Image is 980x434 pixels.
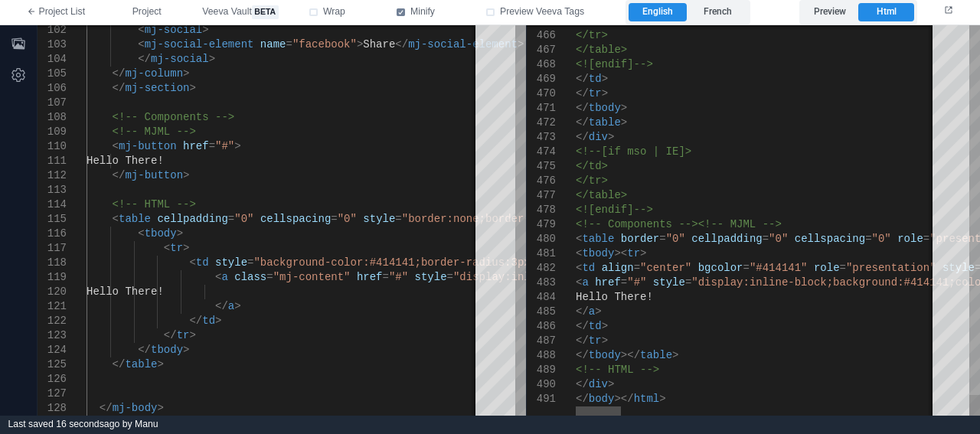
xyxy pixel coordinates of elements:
[125,169,183,181] span: mj-button
[151,344,183,356] span: tbody
[527,174,556,188] div: 476
[527,334,556,348] div: 487
[113,213,119,225] span: <
[410,5,435,19] span: Minify
[38,139,67,154] div: 110
[221,271,227,283] span: a
[576,58,653,70] span: <![endif]-->
[415,271,447,283] span: style
[576,378,589,390] span: </
[576,276,582,289] span: <
[608,378,614,390] span: >
[38,212,67,227] div: 115
[202,24,208,36] span: >
[170,242,183,254] span: tr
[595,276,621,289] span: href
[640,247,646,259] span: >
[589,102,621,114] span: tbody
[113,198,196,210] span: <!-- HTML -->
[119,213,151,225] span: table
[527,348,556,363] div: 488
[527,28,556,43] div: 466
[698,262,743,274] span: bgcolor
[189,256,195,269] span: <
[157,358,163,370] span: >
[183,344,189,356] span: >
[795,233,865,245] span: cellspacing
[634,393,660,405] span: html
[447,271,453,283] span: =
[100,402,113,414] span: </
[527,43,556,57] div: 467
[576,87,589,100] span: </
[209,53,215,65] span: >
[576,189,627,201] span: </table>
[38,299,67,314] div: 121
[252,5,279,19] span: beta
[608,131,614,143] span: >
[38,285,67,299] div: 120
[38,38,67,52] div: 103
[769,233,788,245] span: "0"
[177,329,190,341] span: tr
[589,334,602,347] span: tr
[38,96,67,110] div: 107
[814,262,840,274] span: role
[576,218,782,230] span: <!-- Components --><!-- MJML -->
[595,305,601,318] span: >
[527,319,556,334] div: 486
[589,349,621,361] span: tbody
[402,213,608,225] span: "border:none;border-radius:3px;"
[840,262,846,274] span: =
[640,349,672,361] span: table
[113,358,126,370] span: </
[119,140,177,152] span: mj-button
[357,271,383,283] span: href
[576,320,589,332] span: </
[527,86,556,101] div: 470
[527,232,556,246] div: 480
[589,393,615,405] span: body
[602,73,608,85] span: >
[527,217,556,232] div: 479
[395,213,401,225] span: =
[527,276,556,290] div: 483
[38,81,67,96] div: 106
[897,233,923,245] span: role
[113,169,126,181] span: </
[189,82,195,94] span: >
[621,276,627,289] span: =
[527,203,556,217] div: 478
[183,140,209,152] span: href
[38,343,67,357] div: 124
[157,402,163,414] span: >
[138,38,144,51] span: <
[383,271,389,283] span: =
[323,5,345,19] span: Wrap
[576,291,653,303] span: Hello There!
[576,145,691,158] span: <!--[if mso | IE]>
[685,276,691,289] span: =
[527,261,556,276] div: 482
[582,276,588,289] span: a
[228,213,234,225] span: =
[846,262,936,274] span: "presentation"
[338,213,357,225] span: "0"
[527,57,556,72] div: 468
[113,111,235,123] span: <!-- Components -->
[672,349,678,361] span: >
[331,213,337,225] span: =
[196,256,209,269] span: td
[125,67,183,80] span: mj-column
[627,276,646,289] span: "#"
[576,131,589,143] span: </
[38,270,67,285] div: 119
[576,334,589,347] span: </
[576,29,608,41] span: </tr>
[138,53,151,65] span: </
[576,305,589,318] span: </
[527,246,556,261] div: 481
[113,402,158,414] span: mj-body
[527,392,556,406] div: 491
[38,372,67,387] div: 126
